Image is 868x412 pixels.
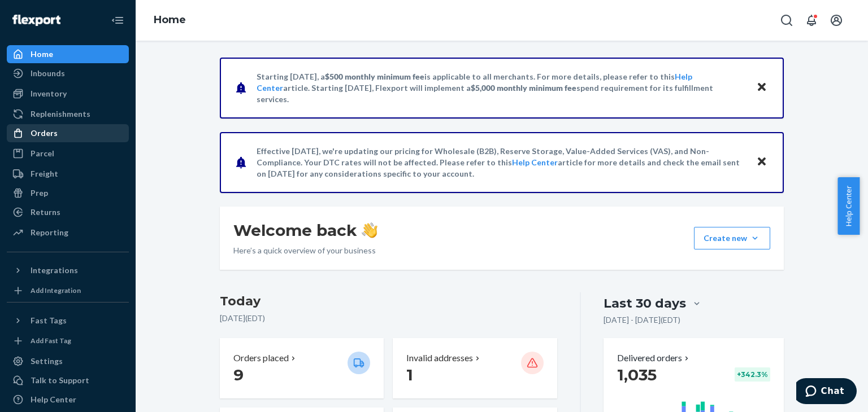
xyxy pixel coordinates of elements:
p: Starting [DATE], a is applicable to all merchants. For more details, please refer to this article... [257,71,745,105]
a: Parcel [7,144,129,163]
div: Settings [31,356,63,367]
div: Add Integration [31,286,81,295]
p: Orders placed [233,352,289,365]
a: Inventory [7,85,129,103]
a: Reporting [7,223,129,242]
h1: Welcome back [233,220,377,240]
div: Reporting [31,227,68,238]
a: Help Center [7,391,129,409]
span: 1,035 [617,365,657,384]
div: + 342.3 % [735,367,770,382]
img: Flexport logo [12,15,60,26]
span: $500 monthly minimum fee [325,72,424,81]
a: Add Fast Tag [7,334,129,348]
div: Integrations [31,265,78,276]
button: Close [754,154,769,170]
a: Settings [7,352,129,370]
p: Effective [DATE], we're updating our pricing for Wholesale (B2B), Reserve Storage, Value-Added Se... [257,146,745,179]
div: Home [31,49,53,60]
button: Help Center [837,177,860,235]
div: Fast Tags [31,315,67,326]
span: $5,000 monthly minimum fee [471,83,576,93]
button: Create new [694,227,770,249]
button: Delivered orders [617,352,691,365]
button: Fast Tags [7,312,129,330]
div: Replenishments [31,108,90,120]
img: hand-wave emoji [362,222,377,238]
div: Orders [31,128,58,139]
div: Returns [31,207,60,218]
p: Here’s a quick overview of your business [233,245,377,256]
a: Home [154,14,186,26]
button: Talk to Support [7,371,129,389]
ol: breadcrumbs [145,4,195,37]
div: Prep [31,187,48,199]
p: [DATE] - [DATE] ( EDT ) [604,314,680,326]
a: Replenishments [7,105,129,123]
button: Close [754,80,769,96]
div: Help Center [31,394,76,405]
div: Inbounds [31,68,65,79]
p: Invalid addresses [406,352,473,365]
div: Add Fast Tag [31,336,71,345]
button: Orders placed 9 [220,338,384,398]
p: [DATE] ( EDT ) [220,313,557,324]
a: Freight [7,165,129,183]
button: Open account menu [825,9,848,32]
a: Orders [7,124,129,142]
button: Integrations [7,261,129,279]
div: Last 30 days [604,295,686,312]
a: Home [7,45,129,63]
div: Inventory [31,88,67,99]
a: Help Center [512,157,558,167]
h3: Today [220,292,557,310]
div: Freight [31,168,58,179]
a: Returns [7,203,129,221]
span: 9 [233,365,244,384]
span: 1 [406,365,413,384]
iframe: Opens a widget where you can chat to one of our agents [796,378,857,406]
button: Open Search Box [775,9,798,32]
button: Close Navigation [106,9,129,32]
a: Prep [7,184,129,202]
button: Open notifications [800,9,823,32]
div: Talk to Support [31,375,89,386]
button: Invalid addresses 1 [393,338,557,398]
a: Add Integration [7,284,129,297]
a: Inbounds [7,64,129,82]
div: Parcel [31,148,54,159]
